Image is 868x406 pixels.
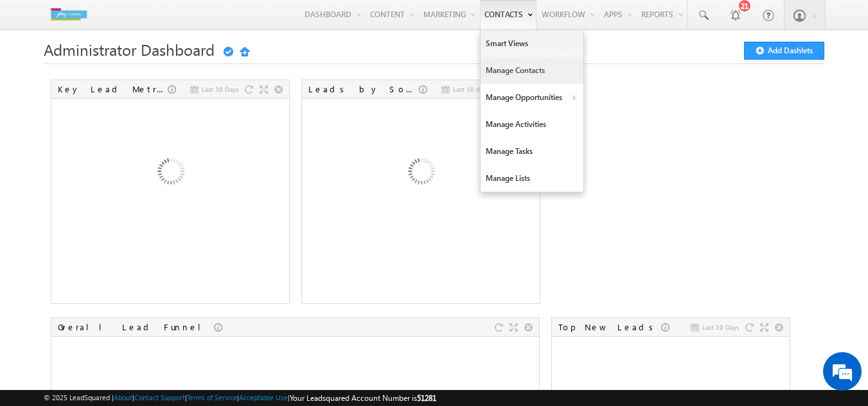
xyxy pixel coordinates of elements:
span: Your Leadsquared Account Number is [290,393,436,403]
span: Last 30 days [453,83,489,95]
a: Manage Activities [481,111,583,138]
img: Loading... [101,105,239,242]
a: About [114,393,132,402]
a: Manage Tasks [481,138,583,165]
a: Contact Support [134,393,185,402]
span: Administrator Dashboard [44,39,215,60]
div: Leads by Sources [308,83,419,95]
span: © 2025 LeadSquared | | | | | [44,392,436,404]
a: Smart Views [481,30,583,57]
img: Loading... [351,105,490,242]
a: Manage Lists [481,165,583,192]
button: Add Dashlets [744,42,824,60]
div: Overall Lead Funnel [58,321,214,333]
a: Manage Contacts [481,57,583,84]
span: Last 10 Days [702,321,739,333]
div: Top New Leads [558,321,661,333]
div: Key Lead Metrics [58,83,168,95]
a: Manage Opportunities [481,84,583,111]
span: Last 30 Days [202,83,238,95]
img: Custom Logo [44,3,94,26]
a: Terms of Service [187,393,237,402]
span: 51281 [417,393,436,403]
a: Acceptable Use [239,393,288,402]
